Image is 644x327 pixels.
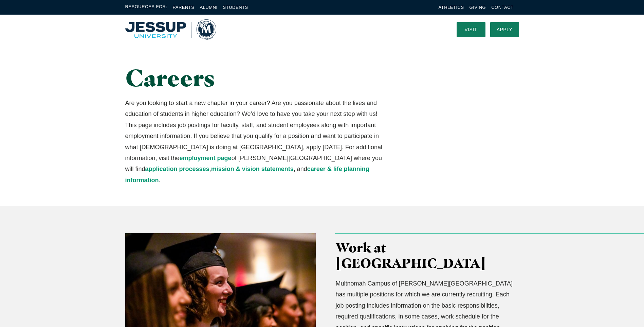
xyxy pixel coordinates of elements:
a: Home [125,19,216,40]
a: Parents [173,5,195,10]
a: Apply [490,22,519,37]
h1: Careers [125,65,384,91]
img: Multnomah University Logo [125,19,216,40]
a: application processes [145,166,209,172]
a: career & life planning information [125,166,369,183]
a: employment page [180,155,232,161]
p: Are you looking to start a new chapter in your career? Are you passionate about the lives and edu... [125,98,384,186]
a: Giving [470,5,486,10]
a: mission & vision statements [211,166,294,172]
a: Contact [491,5,513,10]
a: Students [223,5,248,10]
a: Athletics [439,5,464,10]
span: Resources For: [125,3,167,11]
a: Alumni [200,5,217,10]
a: Visit [457,22,485,37]
h3: Work at [GEOGRAPHIC_DATA] [336,240,519,271]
